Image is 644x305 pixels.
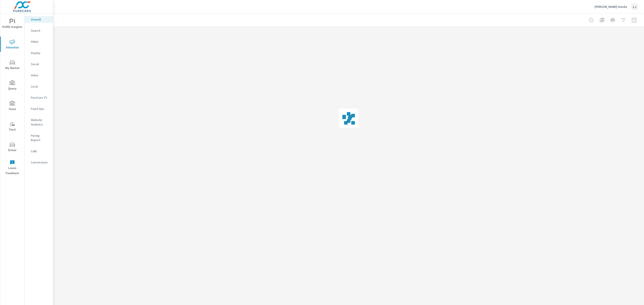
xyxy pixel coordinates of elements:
div: Social [25,61,53,67]
span: My Market [2,60,23,71]
div: Fixed Ops [25,105,53,112]
p: Calls [31,149,49,153]
p: PMAX [31,40,49,44]
div: LJ [631,3,639,11]
p: Fixed Ops [31,107,49,111]
div: Overall [25,16,53,23]
span: Leave Feedback [2,160,23,176]
div: Website Analytics [25,117,53,128]
div: nav menu [0,13,24,178]
span: PURE Insights [2,19,23,30]
span: Tier2 [2,121,23,132]
div: Calls [25,148,53,155]
div: PMAX [25,38,53,45]
p: Local [31,84,49,89]
div: Conversions [25,159,53,166]
p: Video [31,73,49,77]
p: Search [31,28,49,33]
div: Search [25,27,53,34]
div: Local [25,83,53,90]
p: PureCars TV [31,95,49,100]
p: Website Analytics [31,118,49,127]
p: Pacing Report [31,133,49,142]
span: Driver [2,142,23,153]
p: Conversions [31,160,49,165]
p: Display [31,51,49,55]
div: Pacing Report [25,132,53,143]
span: Advertise [2,39,23,50]
span: Query [2,80,23,91]
p: Overall [31,17,49,22]
div: Video [25,72,53,79]
span: Tools [2,101,23,112]
div: Display [25,50,53,56]
div: PureCars TV [25,94,53,101]
p: Social [31,62,49,66]
p: [PERSON_NAME] Honda [595,5,627,9]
